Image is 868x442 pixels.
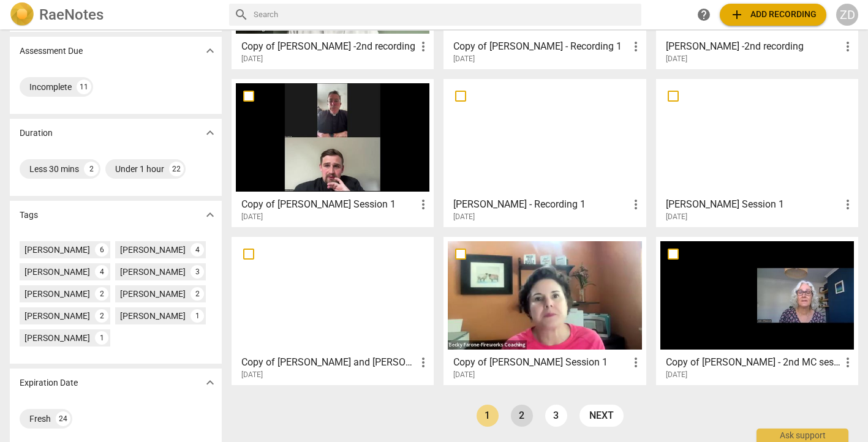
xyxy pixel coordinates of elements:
button: Show more [201,206,219,224]
h3: Copy of Julie - 2nd MC session [666,355,840,370]
span: more_vert [416,355,431,370]
h3: Copy of Josh Askwith Session 1 [241,197,416,212]
div: 6 [95,243,108,257]
span: more_vert [840,355,855,370]
div: [PERSON_NAME] [25,266,90,278]
span: more_vert [628,197,643,212]
div: [PERSON_NAME] [120,266,186,278]
div: 4 [95,265,108,279]
input: Search [254,5,636,24]
div: 24 [56,411,70,426]
div: 3 [191,265,204,279]
a: [PERSON_NAME] - Recording 1[DATE] [448,83,641,222]
span: add [730,7,744,22]
span: more_vert [416,39,431,54]
div: Ask support [757,429,848,442]
div: 2 [95,309,108,323]
div: 2 [95,287,108,301]
h3: Copy of Natalie Marguet - Recording 1 [453,39,628,54]
a: LogoRaeNotes [10,2,219,27]
a: Copy of [PERSON_NAME] Session 1[DATE] [236,83,429,222]
div: [PERSON_NAME] [25,310,90,322]
h3: Josh Askwith Session 1 [666,197,840,212]
img: Logo [10,2,34,27]
p: Tags [20,209,38,222]
span: Add recording [730,7,817,22]
div: [PERSON_NAME] [120,244,186,256]
div: [PERSON_NAME] [25,244,90,256]
div: 4 [191,243,204,257]
div: [PERSON_NAME] [25,288,90,300]
span: expand_more [203,208,217,222]
button: Upload [720,4,826,26]
span: [DATE] [453,212,475,222]
span: more_vert [840,197,855,212]
p: Duration [20,127,53,140]
div: 2 [191,287,204,301]
span: more_vert [416,197,431,212]
h3: Copy of Ian and Wayne Coaching Session for assessment [241,355,416,370]
span: search [234,7,249,22]
p: Assessment Due [20,45,83,58]
a: Copy of [PERSON_NAME] Session 1[DATE] [448,241,641,380]
h3: Copy of Liz Price Session 1 [453,355,628,370]
span: [DATE] [241,370,263,380]
div: Under 1 hour [115,163,164,175]
span: [DATE] [241,54,263,64]
span: [DATE] [666,212,687,222]
span: more_vert [840,39,855,54]
a: [PERSON_NAME] Session 1[DATE] [660,83,854,222]
button: Show more [201,42,219,60]
span: [DATE] [241,212,263,222]
div: [PERSON_NAME] [120,310,186,322]
span: [DATE] [666,54,687,64]
a: Page 2 [511,405,533,427]
a: Page 3 [545,405,567,427]
div: 22 [169,162,184,176]
button: Show more [201,124,219,142]
p: Expiration Date [20,376,78,389]
span: expand_more [203,43,217,58]
h3: Natalie Marguet - Recording 1 [453,197,628,212]
div: [PERSON_NAME] [120,288,186,300]
div: 1 [191,309,204,323]
a: Copy of [PERSON_NAME] and [PERSON_NAME] Coaching Session for assessment[DATE] [236,241,429,380]
button: Show more [201,373,219,392]
a: next [579,405,624,427]
div: [PERSON_NAME] [25,332,90,344]
div: Less 30 mins [29,163,79,175]
span: [DATE] [453,370,475,380]
span: [DATE] [666,370,687,380]
span: expand_more [203,375,217,390]
div: 11 [77,80,91,94]
span: more_vert [628,39,643,54]
div: 1 [95,331,108,345]
span: expand_more [203,125,217,140]
h2: RaeNotes [39,6,104,23]
div: Fresh [29,413,51,425]
h3: Copy of Natalie Marguet -2nd recording [241,39,416,54]
h3: Natalie Marguet -2nd recording [666,39,840,54]
div: Incomplete [29,81,72,93]
a: Help [693,4,715,26]
a: Copy of [PERSON_NAME] - 2nd MC session[DATE] [660,241,854,380]
span: help [696,7,711,22]
span: [DATE] [453,54,475,64]
button: ZD [836,4,858,26]
a: Page 1 is your current page [477,405,499,427]
span: more_vert [628,355,643,370]
div: 2 [84,162,99,176]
